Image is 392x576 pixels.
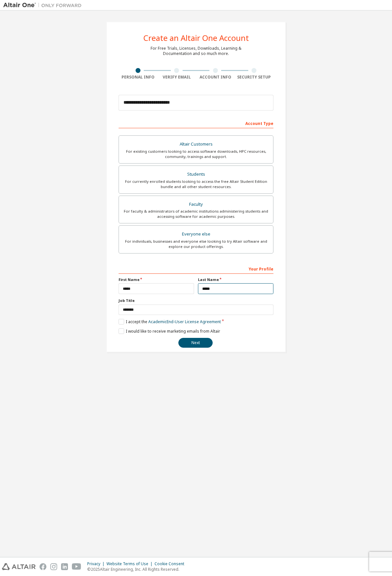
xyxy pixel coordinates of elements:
[123,239,269,249] div: For individuals, businesses and everyone else looking to try Altair software and explore our prod...
[87,561,106,567] div: Privacy
[119,319,221,324] label: I accept the
[106,561,155,567] div: Website Terms of Use
[148,319,221,324] a: Academic End-User License Agreement
[123,230,269,239] div: Everyone else
[157,75,196,80] div: Verify Email
[143,34,249,42] div: Create an Altair One Account
[3,2,85,9] img: Altair One
[196,75,235,80] div: Account Info
[198,277,273,282] label: Last Name
[50,563,57,570] img: instagram.svg
[40,563,46,570] img: facebook.svg
[119,328,220,334] label: I would like to receive marketing emails from Altair
[61,563,68,570] img: linkedin.svg
[119,277,194,282] label: First Name
[178,338,213,348] button: Next
[119,118,273,128] div: Account Type
[2,563,36,570] img: altair_logo.svg
[123,140,269,149] div: Altair Customers
[72,563,81,570] img: youtube.svg
[123,200,269,209] div: Faculty
[119,263,273,274] div: Your Profile
[151,46,241,56] div: For Free Trials, Licenses, Downloads, Learning & Documentation and so much more.
[119,75,157,80] div: Personal Info
[123,209,269,219] div: For faculty & administrators of academic institutions administering students and accessing softwa...
[235,75,274,80] div: Security Setup
[123,149,269,159] div: For existing customers looking to access software downloads, HPC resources, community, trainings ...
[123,179,269,189] div: For currently enrolled students looking to access the free Altair Student Edition bundle and all ...
[123,170,269,179] div: Students
[87,567,188,572] p: © 2025 Altair Engineering, Inc. All Rights Reserved.
[155,561,188,567] div: Cookie Consent
[119,298,273,303] label: Job Title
